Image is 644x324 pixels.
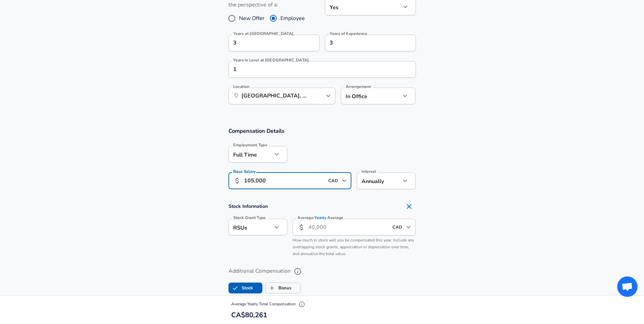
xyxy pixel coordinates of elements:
[341,88,391,104] div: In Office
[402,200,416,213] button: Remove Section
[233,58,309,62] label: Years in Level at [GEOGRAPHIC_DATA]
[280,14,305,22] span: Employee
[228,266,416,277] label: Additional Compensation
[231,310,245,320] span: CA$
[228,200,416,213] h4: Stock Information
[297,216,343,220] label: Average Average
[330,32,367,36] label: Years of Experience
[231,301,307,307] span: Average Yearly Total Compensation
[357,173,401,189] div: Annually
[297,299,307,309] button: Explain Total Compensation
[326,176,340,186] input: USD
[265,282,291,294] label: Bonus
[233,216,266,220] label: Stock Grant Type
[229,282,253,294] label: Stock
[233,143,268,147] label: Employment Type
[233,85,249,89] label: Location
[404,222,413,232] button: Open
[265,282,278,294] span: Bonus
[228,283,262,293] button: StockStock
[324,91,333,101] button: Open
[390,222,404,232] input: USD
[233,32,293,36] label: Years at [GEOGRAPHIC_DATA]
[228,146,272,163] div: Full Time
[292,266,303,277] button: help
[228,35,305,51] input: 0
[228,127,416,135] h3: Compensation Details
[339,176,349,185] button: Open
[228,219,272,235] div: RSUs
[245,310,267,320] span: 80,261
[617,276,638,297] div: Open chat
[229,282,242,294] span: Stock
[244,173,325,189] input: 100,000
[293,237,414,256] span: How much in stock will you be compensated this year. Include any overlapping stock grants, apprec...
[325,35,401,51] input: 7
[362,169,376,174] label: Interval
[308,219,389,235] input: 40,000
[233,169,256,174] label: Base Salary
[239,14,264,22] span: New Offer
[314,215,326,221] span: Yearly
[346,85,371,89] label: Arrangement
[265,283,301,293] button: BonusBonus
[228,61,401,78] input: 1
